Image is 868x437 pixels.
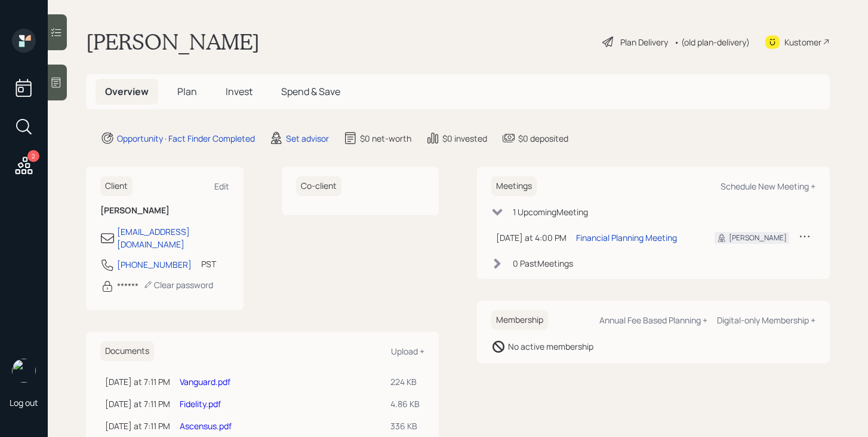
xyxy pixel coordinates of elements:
[620,36,668,48] div: Plan Delivery
[513,206,588,218] div: 1 Upcoming Meeting
[390,420,420,432] div: 336 KB
[496,231,567,244] div: [DATE] at 4:00 PM
[513,257,573,270] div: 0 Past Meeting s
[286,132,329,145] div: Set advisor
[180,376,230,387] a: Vanguard.pdf
[105,85,149,98] span: Overview
[117,132,255,145] div: Opportunity · Fact Finder Completed
[784,36,821,48] div: Kustomer
[100,206,229,216] h6: [PERSON_NAME]
[390,375,420,388] div: 224 KB
[100,176,133,196] h6: Client
[508,340,593,353] div: No active membership
[117,225,229,250] div: [EMAIL_ADDRESS][DOMAIN_NAME]
[201,258,216,270] div: PST
[100,341,154,361] h6: Documents
[390,398,420,410] div: 4.86 KB
[143,279,213,291] div: Clear password
[674,36,750,48] div: • (old plan-delivery)
[180,398,221,410] a: Fidelity.pdf
[576,231,677,244] div: Financial Planning Meeting
[518,132,568,145] div: $0 deposited
[10,397,38,408] div: Log out
[442,132,487,145] div: $0 invested
[360,132,411,145] div: $0 net-worth
[214,181,229,192] div: Edit
[717,314,815,326] div: Digital-only Membership +
[86,29,260,55] h1: [PERSON_NAME]
[180,420,232,432] a: Ascensus.pdf
[105,398,170,410] div: [DATE] at 7:11 PM
[491,176,537,196] h6: Meetings
[117,258,192,271] div: [PHONE_NUMBER]
[729,233,787,243] div: [PERSON_NAME]
[491,310,548,330] h6: Membership
[721,181,815,192] div: Schedule New Meeting +
[599,314,707,326] div: Annual Fee Based Planning +
[177,85,197,98] span: Plan
[105,375,170,388] div: [DATE] at 7:11 PM
[226,85,253,98] span: Invest
[296,176,341,196] h6: Co-client
[105,420,170,432] div: [DATE] at 7:11 PM
[391,346,424,357] div: Upload +
[281,85,340,98] span: Spend & Save
[12,359,36,383] img: michael-russo-headshot.png
[27,150,39,162] div: 2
